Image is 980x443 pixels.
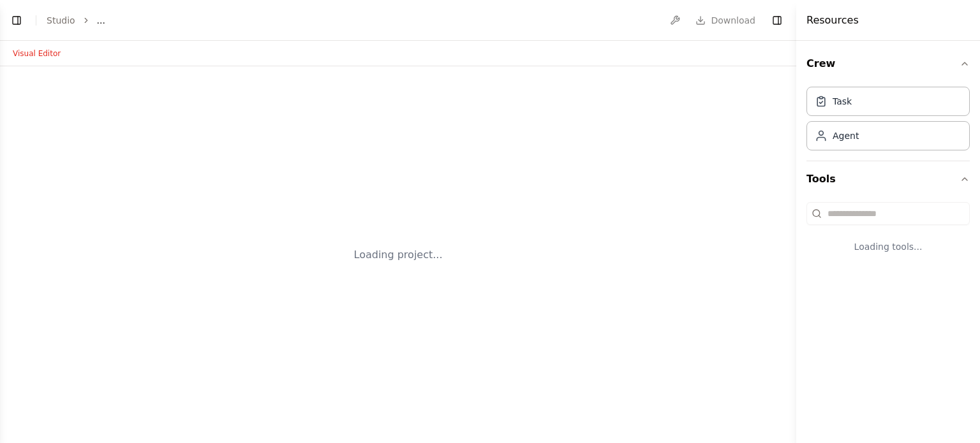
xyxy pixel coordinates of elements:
button: Visual Editor [5,46,68,61]
div: Agent [833,129,859,142]
div: Crew [806,82,970,161]
div: Task [833,95,852,108]
button: Hide right sidebar [768,11,786,29]
a: Studio [47,15,75,25]
button: Tools [806,161,970,197]
div: Tools [806,197,970,273]
div: Loading tools... [806,230,970,263]
button: Crew [806,46,970,82]
button: Show left sidebar [8,11,26,29]
nav: breadcrumb [47,14,105,27]
h4: Resources [806,13,859,28]
div: Loading project... [354,247,443,263]
span: ... [97,14,105,27]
